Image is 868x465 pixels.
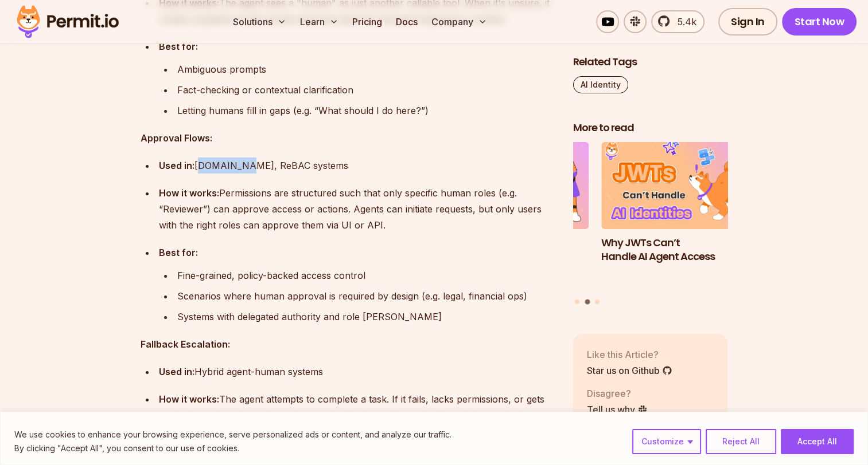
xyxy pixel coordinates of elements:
p: Disagree? [587,386,648,400]
a: Star us on Github [587,363,672,377]
div: Scenarios where human approval is required by design (e.g. legal, financial ops) [177,288,555,304]
a: Docs [391,10,422,33]
button: Go to slide 3 [595,300,600,304]
a: Sign In [718,8,777,36]
button: Customize [632,429,701,454]
a: Why JWTs Can’t Handle AI Agent AccessWhy JWTs Can’t Handle AI Agent Access [601,142,756,293]
strong: Used in: [159,366,194,377]
a: Start Now [782,8,857,36]
div: Fine-grained, policy-backed access control [177,267,555,283]
img: Permit logo [11,2,124,41]
strong: Fallback Escalation: [141,338,230,350]
a: 5.4k [651,10,704,33]
h3: Why JWTs Can’t Handle AI Agent Access [601,235,756,264]
button: Solutions [228,10,291,33]
a: Pricing [348,10,387,33]
strong: Best for: [159,41,198,52]
button: Go to slide 1 [575,300,579,304]
span: 5.4k [671,15,696,29]
button: Go to slide 2 [585,300,590,305]
button: Learn [295,10,343,33]
strong: How it works: [159,393,219,405]
strong: Used in: [159,160,194,171]
a: AI Identity [573,76,628,93]
div: [DOMAIN_NAME], ReBAC systems [159,157,555,174]
h3: The Ultimate Guide to MCP Auth: Identity, Consent, and Agent Security [434,235,589,278]
img: Why JWTs Can’t Handle AI Agent Access [601,142,756,229]
p: Like this Article? [587,347,672,361]
p: By clicking "Accept All", you consent to our use of cookies. [14,442,451,455]
button: Company [427,10,492,33]
strong: Best for: [159,247,198,258]
div: Systems with delegated authority and role [PERSON_NAME] [177,309,555,325]
div: The agent attempts to complete a task. If it fails, lacks permissions, or gets stuck, it escalate... [159,391,555,423]
h2: Related Tags [573,55,728,69]
button: Reject All [706,429,776,454]
p: We use cookies to enhance your browsing experience, serve personalized ads or content, and analyz... [14,428,451,442]
strong: How it works: [159,187,219,199]
div: Permissions are structured such that only specific human roles (e.g. “Reviewer”) can approve acce... [159,185,555,233]
strong: Approval Flows: [141,132,212,144]
div: Hybrid agent-human systems [159,364,555,380]
div: Letting humans fill in gaps (e.g. “What should I do here?”) [177,103,555,119]
button: Accept All [781,429,854,454]
li: 2 of 3 [601,142,756,293]
h2: More to read [573,121,728,135]
li: 1 of 3 [434,142,589,293]
div: Fact-checking or contextual clarification [177,82,555,98]
a: Tell us why [587,402,648,416]
div: Posts [573,142,728,306]
div: Ambiguous prompts [177,61,555,77]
